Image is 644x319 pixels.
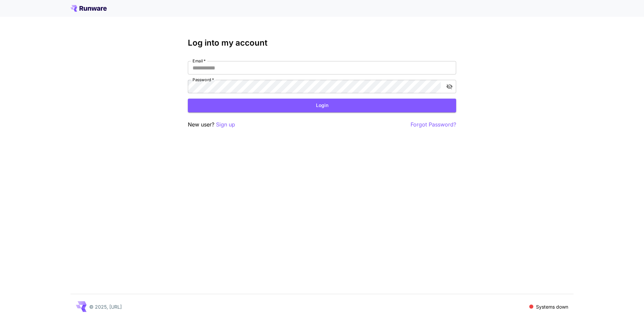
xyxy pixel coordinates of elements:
p: Systems down [536,303,568,310]
button: Sign up [216,120,235,129]
label: Password [193,77,214,83]
button: Forgot Password? [411,120,456,129]
button: Login [188,99,456,112]
h3: Log into my account [188,38,456,48]
label: Email [193,58,206,64]
button: toggle password visibility [443,81,455,93]
p: © 2025, [URL] [89,303,122,310]
p: New user? [188,120,235,129]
